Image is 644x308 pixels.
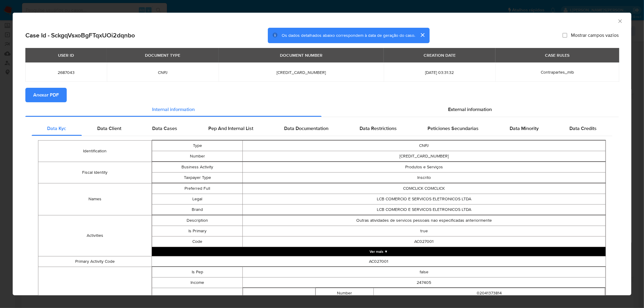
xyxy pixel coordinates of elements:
span: Anexar PDF [33,88,59,102]
td: LCB COMERCIO E SERVICOS ELETRONICOS LTDA [243,194,606,204]
td: CNPJ [243,140,606,151]
button: Expand array [152,247,606,256]
td: Is Primary [152,226,243,236]
span: Data Client [97,125,121,132]
td: Business Activity [152,162,243,172]
div: CASE RULES [542,50,573,60]
td: [CREDIT_CARD_NUMBER] [243,151,606,161]
span: Mostrar campos vazios [571,32,619,38]
span: Data Documentation [284,125,329,132]
button: Fechar a janela [617,18,623,24]
div: DOCUMENT NUMBER [276,50,326,60]
input: Mostrar campos vazios [562,33,567,38]
div: CREATION DATE [420,50,459,60]
td: AC027001 [243,236,606,247]
span: Peticiones Secundarias [428,125,479,132]
td: COMCLICK COMCLICK [243,183,606,194]
span: Data Minority [510,125,539,132]
td: LCB COMERCIO E SERVICOS ELETRONICOS LTDA [243,204,606,215]
div: Detailed internal info [32,121,612,136]
span: Data Credits [570,125,597,132]
h2: Case Id - SckgqVsxoBgFTqxUOi2dqnbo [25,31,135,39]
div: Detailed info [25,102,619,117]
div: USER ID [54,50,78,60]
td: Fiscal Identity [38,162,152,183]
td: 02041373814 [373,288,605,298]
span: Internal information [152,106,195,113]
span: CNPJ [114,70,212,75]
span: Pep And Internal List [208,125,253,132]
span: [DATE] 03:31:32 [391,70,489,75]
span: Data Cases [152,125,177,132]
td: Preferred Full [152,183,243,194]
span: Os dados detalhados abaixo correspondem à data de geração do caso. [282,32,415,38]
td: Brand [152,204,243,215]
td: Number [152,151,243,161]
td: Is Pep [152,267,243,277]
td: Type [152,140,243,151]
div: DOCUMENT TYPE [141,50,184,60]
td: Inscrito [243,172,606,183]
td: Legal [152,194,243,204]
span: Contrapartes_mlb [541,69,574,75]
td: true [243,226,606,236]
td: Names [38,183,152,215]
td: false [243,267,606,277]
td: Income [152,277,243,288]
span: [CREDIT_CARD_NUMBER] [226,70,376,75]
td: Activities [38,215,152,256]
td: Produtos e Serviços [243,162,606,172]
td: Identification [38,140,152,162]
td: Primary Activity Code [38,256,152,267]
span: 2687043 [33,70,100,75]
td: Code [152,236,243,247]
span: Data Restrictions [360,125,397,132]
td: AC027001 [152,256,606,267]
button: Anexar PDF [25,88,67,102]
span: Data Kyc [47,125,66,132]
td: Outras atividades de servicos pessoais nao especificadas anteriormente [243,215,606,226]
td: Description [152,215,243,226]
span: External information [448,106,492,113]
div: closure-recommendation-modal [13,13,631,295]
td: Taxpayer Type [152,172,243,183]
td: Number [316,288,374,298]
td: 247405 [243,277,606,288]
button: cerrar [415,28,430,42]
